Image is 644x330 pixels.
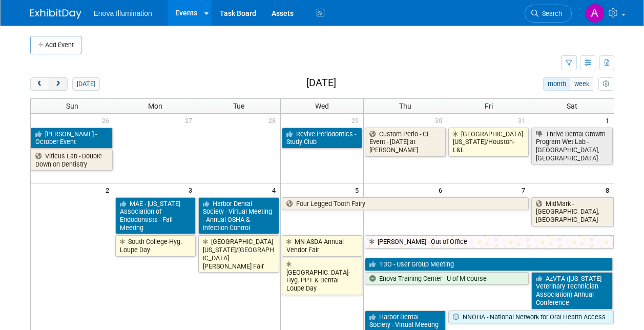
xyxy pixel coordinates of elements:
[271,183,280,196] span: 4
[531,197,613,226] a: MidMark - [GEOGRAPHIC_DATA], [GEOGRAPHIC_DATA]
[198,235,279,273] a: [GEOGRAPHIC_DATA][US_STATE]/[GEOGRAPHIC_DATA][PERSON_NAME] Fair
[434,114,447,127] span: 30
[267,114,280,127] span: 28
[525,5,572,23] a: Search
[603,81,610,88] i: Personalize Calendar
[31,150,113,171] a: Viticus Lab - Double Down on Dentistry
[605,114,614,127] span: 1
[567,102,577,110] span: Sat
[315,102,329,110] span: Wed
[365,235,613,249] a: [PERSON_NAME] - Out of Office
[184,114,197,127] span: 27
[517,114,530,127] span: 31
[72,77,99,91] button: [DATE]
[585,4,605,23] img: Andrea Miller
[538,10,562,17] span: Search
[94,9,152,17] span: Enova Illumination
[354,183,363,196] span: 5
[282,235,363,256] a: MN ASDA Annual Vendor Fair
[31,128,113,149] a: [PERSON_NAME] - October Event
[448,311,614,324] a: NNOHA - National Network for Oral Health Access
[30,36,81,54] button: Add Event
[282,258,363,295] a: [GEOGRAPHIC_DATA]-Hyg. PPT & Dental Loupe Day
[399,102,411,110] span: Thu
[543,77,570,91] button: month
[115,197,196,235] a: MAE - [US_STATE] Association of Endodontists - Fall Meeting
[438,183,447,196] span: 6
[570,77,593,91] button: week
[485,102,493,110] span: Fri
[101,114,114,127] span: 26
[198,197,279,235] a: Harbor Dental Society - Virtual Meeting - Annual OSHA & Infection Control
[521,183,530,196] span: 7
[66,102,78,110] span: Sun
[30,9,81,19] img: ExhibitDay
[598,77,614,91] button: myCustomButton
[448,128,529,157] a: [GEOGRAPHIC_DATA][US_STATE]/Houston-L&L
[605,183,614,196] span: 8
[531,128,612,165] a: Thrive Dental Growth Program Wet Lab - [GEOGRAPHIC_DATA], [GEOGRAPHIC_DATA]
[115,235,196,256] a: South College-Hyg. Loupe Day
[350,114,363,127] span: 29
[282,128,363,149] a: Revive Periodontics - Study Club
[365,128,446,157] a: Custom Perio - CE Event - [DATE] at [PERSON_NAME]
[306,77,336,89] h2: [DATE]
[282,197,529,211] a: Four Legged Tooth Fairy
[531,272,612,310] a: AzVTA ([US_STATE] Veterinary Technician Association) Annual Conference
[188,183,197,196] span: 3
[365,258,612,271] a: TDO - User Group Meeting
[105,183,114,196] span: 2
[365,272,529,285] a: Enova Training Center - U of M course
[49,77,68,91] button: next
[30,77,49,91] button: prev
[148,102,162,110] span: Mon
[233,102,244,110] span: Tue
